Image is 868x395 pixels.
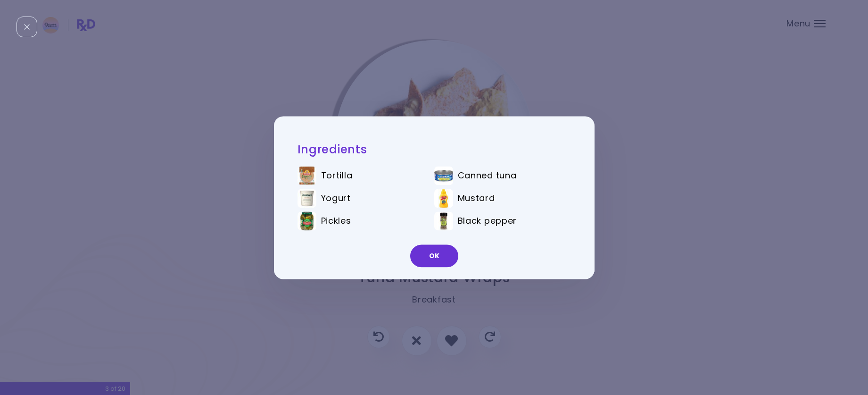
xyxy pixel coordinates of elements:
[321,170,353,181] span: Tortilla
[321,193,351,203] span: Yogurt
[17,17,37,37] div: Close
[298,142,571,157] h2: Ingredients
[458,170,517,181] span: Canned tuna
[458,193,495,203] span: Mustard
[321,216,351,226] span: Pickles
[458,216,517,226] span: Black pepper
[410,244,458,267] button: OK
